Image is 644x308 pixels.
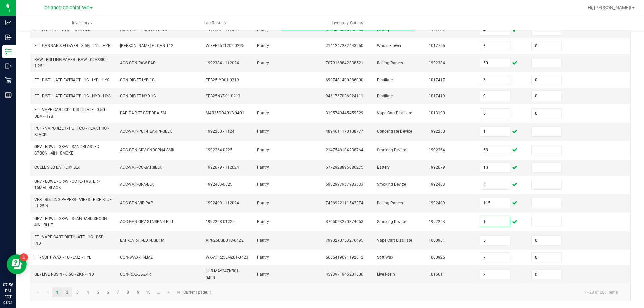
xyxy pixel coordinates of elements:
[326,129,363,134] span: 4894611170108777
[377,148,406,152] span: Smoking Device
[44,5,89,11] span: Orlando Colonial WC
[206,148,232,152] span: 1992264-0225
[377,61,403,65] span: Rolling Papers
[5,91,12,98] inline-svg: Reports
[326,238,363,243] span: 7990270753276495
[429,238,445,243] span: 1000931
[377,43,401,48] span: Whole Flower
[34,216,109,227] span: GRV - BOWL - GRAV - STANDARD SPOON - 4IN - BLUE
[429,272,445,277] span: 1016611
[34,197,112,208] span: VBS - ROLLING PAPERS - VIBES - RICE BLUE - 1.25IN
[206,43,244,48] span: W-FEB25T1202-0225
[30,284,630,301] kendo-pager: Current page: 1
[5,34,12,41] inline-svg: Inbound
[3,300,13,305] p: 08/21
[120,255,153,260] span: CON-WAX-FT-LMZ
[429,43,445,48] span: 1017765
[257,201,269,205] span: Pantry
[5,77,12,84] inline-svg: Retail
[120,61,156,65] span: ACC-GEN-RAW-PAP
[93,287,103,297] a: Page 5
[120,78,155,82] span: CON-DIS-FT-LYD-1G
[429,111,445,115] span: 1013190
[120,129,172,134] span: ACC-VAP-PUF-PEAKPROBLK
[281,16,414,30] a: Inventory Counts
[326,43,363,48] span: 2141247282443250
[377,201,403,205] span: Rolling Papers
[377,255,393,260] span: Soft Wax
[195,20,235,26] span: Lab Results
[429,148,445,152] span: 1992264
[326,219,363,224] span: 8706023270374063
[326,94,363,98] span: 9461767036924111
[103,287,113,297] a: Page 6
[164,287,174,297] a: Go to the next page
[377,129,412,134] span: Concentrate Device
[257,272,269,277] span: Pantry
[257,129,269,134] span: Pantry
[326,201,363,205] span: 7436922111543974
[429,27,445,32] span: 1992282
[429,201,445,205] span: 1992409
[206,255,248,260] span: WX-APR25LMZ01-0423
[34,107,107,118] span: FT - VAPE CART CDT DISTILLATE - 0.5G - DDA - HYB
[120,165,162,170] span: ACC-VAP-CC-BATSIBLK
[3,282,13,300] p: 07:56 PM EDT
[34,255,91,260] span: FT - SOFT WAX - 1G - LMZ - HYB
[326,78,363,82] span: 6997481400886000
[83,287,93,297] a: Page 4
[377,78,393,82] span: Distillate
[34,78,109,82] span: FT - DISTILLATE EXTRACT - 1G - LYD - HYS
[215,287,623,298] kendo-pager-info: 1 - 20 of 266 items
[257,182,269,187] span: Pantry
[206,201,239,205] span: 1992409 - 112024
[257,111,269,115] span: Pantry
[377,182,406,187] span: Smoking Device
[149,16,281,30] a: Lab Results
[429,61,445,65] span: 1992384
[206,219,235,224] span: 1992263-01225
[120,238,164,243] span: BAP-CAR-FT-BDT-DSD1M
[206,165,239,170] span: 1992079 - 112024
[120,219,173,224] span: ACC-GEN-GRV-STNSPN4-BLU
[429,129,445,134] span: 1992260
[377,272,395,277] span: Live Rosin
[120,27,167,32] span: ACC-VAP-FT-BATWHTAVD
[429,182,445,187] span: 1992483
[257,148,269,152] span: Pantry
[34,165,80,170] span: CCELL SILO BATTERY BLK
[257,238,269,243] span: Pantry
[257,43,269,48] span: Pantry
[154,287,163,297] a: Page 11
[16,16,149,30] a: Inventory
[123,287,133,297] a: Page 8
[326,61,363,65] span: 7079168842838521
[20,253,28,261] iframe: Resource center unread badge
[206,129,234,134] span: 1992260 - 1124
[62,287,72,297] a: Page 2
[176,290,181,295] span: Go to the last page
[120,43,173,48] span: [PERSON_NAME]-FT-CAN-T12
[34,235,106,246] span: FT - VAPE CART DISTILLATE - 1G - DSD - IND
[377,111,412,115] span: Vape Cart Distillate
[257,219,269,224] span: Pantry
[206,27,239,32] span: 1992282 - 112024
[326,182,363,187] span: 6962997937983333
[377,165,390,170] span: Battery
[5,63,12,69] inline-svg: Outbound
[16,20,148,26] span: Inventory
[257,27,269,32] span: Pantry
[257,61,269,65] span: Pantry
[144,287,153,297] a: Page 10
[7,254,27,274] iframe: Resource center
[326,272,363,277] span: 4593971945201600
[206,78,239,82] span: FEB25LYD01-0319
[73,287,83,297] a: Page 3
[34,272,94,277] span: GL - LIVE ROSIN - 0.5G - ZKR - IND
[120,148,175,152] span: ACC-GEN-GRV-SNDSPN4-SMK
[326,27,363,32] span: 3758605895982406
[34,126,109,137] span: PUF - VAPORIZER - PUFFCO - PEAK PRO - BLACK
[52,287,62,297] a: Page 1
[206,182,232,187] span: 1992483-0325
